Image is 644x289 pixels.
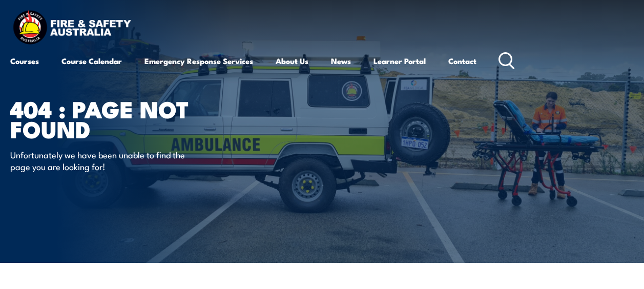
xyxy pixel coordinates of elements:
a: Contact [448,49,476,73]
a: News [331,49,351,73]
a: About Us [276,49,308,73]
a: Learner Portal [373,49,426,73]
a: Emergency Response Services [144,49,253,73]
p: Unfortunately we have been unable to find the page you are looking for! [10,149,197,173]
a: Courses [10,49,39,73]
a: Course Calendar [61,49,122,73]
h1: 404 : Page Not Found [10,98,263,138]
